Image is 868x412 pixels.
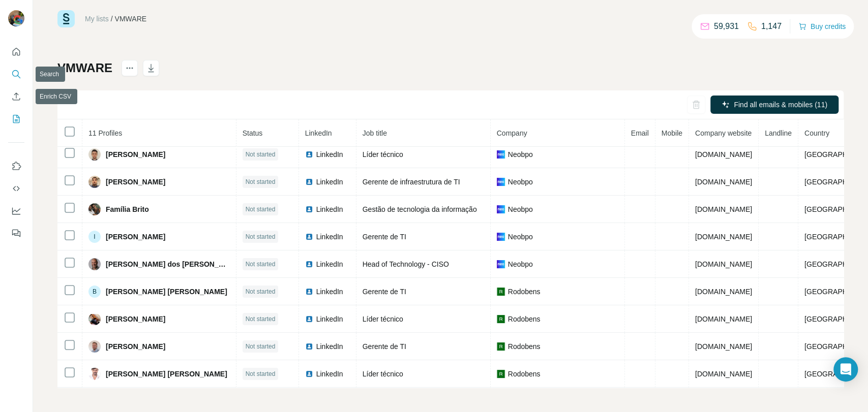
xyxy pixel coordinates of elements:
[8,157,24,175] button: Use Surfe on LinkedIn
[305,150,313,159] img: LinkedIn logo
[508,177,533,187] span: Neobpo
[497,233,505,241] img: company-logo
[508,149,533,160] span: Neobpo
[246,232,276,241] span: Not started
[508,232,533,242] span: Neobpo
[106,232,165,242] span: [PERSON_NAME]
[508,369,541,379] span: Rodobens
[8,224,24,242] button: Feedback
[8,202,24,220] button: Dashboard
[88,368,101,380] img: Avatar
[246,287,276,296] span: Not started
[497,129,527,137] span: Company
[497,205,505,213] img: company-logo
[88,176,101,188] img: Avatar
[695,342,752,351] span: [DOMAIN_NAME]
[305,342,313,351] img: LinkedIn logo
[305,205,313,213] img: LinkedIn logo
[695,129,752,137] span: Company website
[833,357,858,382] div: Open Intercom Messenger
[508,287,541,297] span: Rodobens
[57,10,75,27] img: Surfe Logo
[363,288,406,296] span: Gerente de TI
[111,14,113,24] li: /
[106,259,230,269] span: [PERSON_NAME] dos [PERSON_NAME]
[246,205,276,214] span: Not started
[497,260,505,268] img: company-logo
[88,203,101,215] img: Avatar
[246,342,276,351] span: Not started
[246,150,276,159] span: Not started
[122,60,138,76] button: actions
[88,340,101,353] img: Avatar
[804,129,829,137] span: Country
[662,129,682,137] span: Mobile
[497,288,505,296] img: company-logo
[508,314,541,324] span: Rodobens
[8,110,24,128] button: My lists
[88,231,101,243] div: I
[695,370,752,378] span: [DOMAIN_NAME]
[305,178,313,186] img: LinkedIn logo
[246,314,276,324] span: Not started
[508,341,541,352] span: Rodobens
[316,204,343,214] span: LinkedIn
[316,369,343,379] span: LinkedIn
[246,369,276,378] span: Not started
[363,260,449,268] span: Head of Technology - CISO
[305,129,332,137] span: LinkedIn
[88,286,101,298] div: B
[246,260,276,269] span: Not started
[695,178,752,186] span: [DOMAIN_NAME]
[106,177,165,187] span: [PERSON_NAME]
[243,129,263,137] span: Status
[316,314,343,324] span: LinkedIn
[734,100,827,110] span: Find all emails & mobiles (11)
[8,179,24,198] button: Use Surfe API
[106,314,165,324] span: [PERSON_NAME]
[695,150,752,159] span: [DOMAIN_NAME]
[695,260,752,268] span: [DOMAIN_NAME]
[363,370,403,378] span: Líder técnico
[508,259,533,269] span: Neobpo
[710,96,839,114] button: Find all emails & mobiles (11)
[695,288,752,296] span: [DOMAIN_NAME]
[316,149,343,160] span: LinkedIn
[88,129,122,137] span: 11 Profiles
[765,129,792,137] span: Landline
[8,87,24,106] button: Enrich CSV
[57,60,112,76] h1: VMWARE
[316,177,343,187] span: LinkedIn
[85,15,109,23] a: My lists
[106,204,149,214] span: Família Brito
[695,205,752,213] span: [DOMAIN_NAME]
[88,148,101,161] img: Avatar
[761,20,782,33] p: 1,147
[305,260,313,268] img: LinkedIn logo
[316,341,343,352] span: LinkedIn
[8,43,24,61] button: Quick start
[363,315,403,323] span: Líder técnico
[363,205,477,213] span: Gestão de tecnologia da informação
[8,65,24,83] button: Search
[798,19,846,34] button: Buy credits
[316,287,343,297] span: LinkedIn
[305,288,313,296] img: LinkedIn logo
[363,129,387,137] span: Job title
[305,233,313,241] img: LinkedIn logo
[695,233,752,241] span: [DOMAIN_NAME]
[106,287,227,297] span: [PERSON_NAME] [PERSON_NAME]
[316,259,343,269] span: LinkedIn
[106,341,165,352] span: [PERSON_NAME]
[246,177,276,186] span: Not started
[88,258,101,270] img: Avatar
[316,232,343,242] span: LinkedIn
[497,370,505,378] img: company-logo
[363,342,406,351] span: Gerente de TI
[363,233,406,241] span: Gerente de TI
[305,370,313,378] img: LinkedIn logo
[631,129,649,137] span: Email
[106,369,227,379] span: [PERSON_NAME] [PERSON_NAME]
[88,313,101,325] img: Avatar
[497,315,505,323] img: company-logo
